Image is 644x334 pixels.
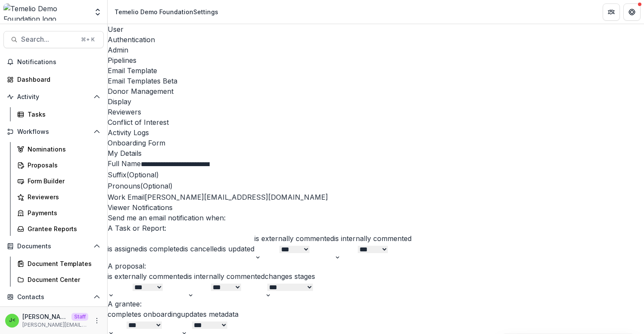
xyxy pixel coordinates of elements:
h2: My Details [108,148,644,158]
p: Staff [71,313,88,321]
span: Full Name [108,159,141,168]
h3: A proposal: [108,261,644,271]
span: Notifications [17,59,100,66]
button: Open Contacts [3,290,104,304]
a: Reviewers [108,107,644,117]
label: is externally commented [254,234,334,243]
button: Open Documents [3,239,104,253]
span: (Optional) [127,170,159,179]
a: Email Templates Beta [108,76,644,86]
a: Display [108,96,644,107]
a: Payments [14,206,104,220]
a: Form Builder [14,174,104,188]
a: Document Templates [14,257,104,271]
label: changes stages [265,272,315,281]
button: More [92,315,102,326]
span: Search... [21,35,76,43]
label: is internally commented [334,234,412,243]
button: Open Activity [3,90,104,104]
a: Conflict of Interest [108,117,644,127]
div: Julie <julie@trytemelio.com> [9,318,15,323]
span: Contacts [17,294,90,301]
div: Form Builder [28,176,97,186]
div: Payments [28,208,97,217]
p: [PERSON_NAME][EMAIL_ADDRESS][DOMAIN_NAME] [22,321,88,329]
a: Authentication [108,34,644,45]
a: Pipelines [108,55,644,65]
span: Send me an email notification when: [108,213,226,222]
span: Workflows [17,128,90,136]
label: updates metadata [181,310,238,319]
button: Partners [603,3,620,21]
button: Get Help [623,3,641,21]
a: Grantee Reports [14,222,104,236]
label: completes onboarding [108,310,181,319]
button: Open Workflows [3,125,104,139]
a: Proposals [14,158,104,172]
a: Activity Logs [108,127,644,138]
span: Suffix [108,170,127,179]
h2: Viewer Notifications [108,202,644,213]
button: Notifications [3,55,104,69]
nav: breadcrumb [111,6,222,18]
button: Open entity switcher [92,3,104,21]
h3: A Task or Report: [108,223,644,233]
label: is cancelled [183,244,221,253]
a: Dashboard [3,72,104,87]
span: Beta [163,77,177,85]
div: Reviewers [28,192,97,201]
div: Email Templates [108,76,644,86]
label: is completed [142,244,183,253]
a: Reviewers [14,190,104,204]
div: [PERSON_NAME][EMAIL_ADDRESS][DOMAIN_NAME] [108,192,644,202]
span: (Optional) [140,182,173,190]
span: Activity [17,93,90,101]
a: Tasks [14,107,104,121]
label: is assigned [108,244,142,253]
div: Temelio Demo Foundation Settings [115,7,218,16]
div: Tasks [28,110,97,119]
button: Search... [3,31,104,48]
div: Document Templates [28,259,97,268]
a: Nominations [14,142,104,156]
a: User [108,24,644,34]
div: ⌘ + K [79,35,96,44]
span: Work Email [108,193,145,201]
div: Proposals [28,161,97,170]
a: Document Center [14,272,104,287]
div: Dashboard [17,75,97,84]
img: Temelio Demo Foundation logo [3,3,88,21]
label: is internally commented [187,272,265,281]
div: Document Center [28,275,97,284]
h3: A grantee: [108,299,644,309]
div: Grantee Reports [28,224,97,233]
a: Email Template [108,65,644,76]
label: is externally commented [108,272,187,281]
span: Pronouns [108,182,140,190]
span: Documents [17,243,90,250]
div: Nominations [28,145,97,154]
p: [PERSON_NAME] <[PERSON_NAME][EMAIL_ADDRESS][DOMAIN_NAME]> [22,312,68,321]
a: Admin [108,45,644,55]
label: is updated [221,244,254,253]
a: Donor Management [108,86,644,96]
a: Onboarding Form [108,138,644,148]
